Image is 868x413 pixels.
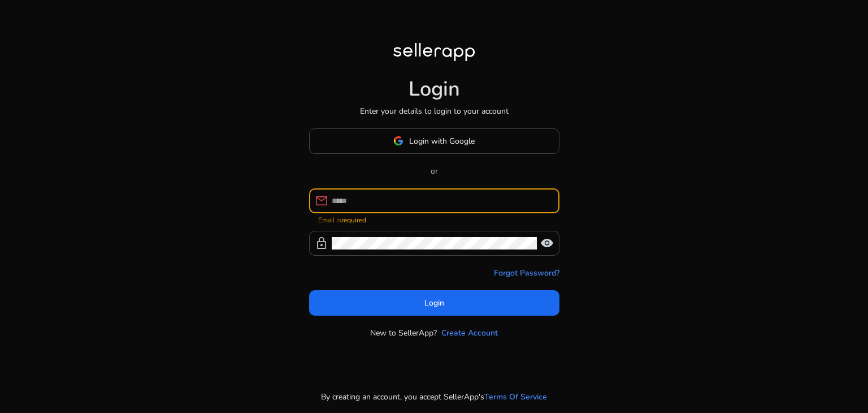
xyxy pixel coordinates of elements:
[484,391,547,403] a: Terms Of Service
[494,267,559,279] a: Forgot Password?
[441,327,498,339] a: Create Account
[309,165,559,177] p: or
[309,290,559,316] button: Login
[409,77,460,101] h1: Login
[409,135,475,147] span: Login with Google
[393,136,403,146] img: google-logo.svg
[318,213,550,225] mat-error: Email is
[315,236,328,250] span: lock
[309,128,559,154] button: Login with Google
[341,216,366,225] strong: required
[370,327,437,339] p: New to SellerApp?
[424,297,444,309] span: Login
[540,236,554,250] span: visibility
[360,105,509,117] p: Enter your details to login to your account
[315,194,328,208] span: mail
